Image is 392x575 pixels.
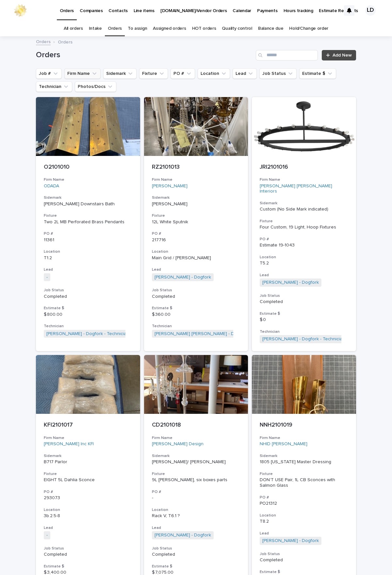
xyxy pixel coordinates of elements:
a: [PERSON_NAME] Inc KFI [44,441,94,447]
p: Completed [44,294,132,299]
h3: Fixture [44,471,132,477]
a: [PERSON_NAME] - Dogfork [155,275,211,280]
p: 217716 [152,237,240,243]
a: [PERSON_NAME] - Dogfork - Technician [262,336,345,342]
button: Firm Name [64,68,101,79]
p: 3b.2.5-8 [44,513,132,519]
h3: Fixture [152,471,240,477]
h3: Estimate $ [152,564,240,569]
a: Balance due [258,21,284,36]
h3: Firm Name [44,435,132,441]
h3: Fixture [152,213,240,218]
p: T8.2 [260,519,348,524]
h3: Lead [152,525,240,531]
a: [PERSON_NAME] - Dogfork - Technician [46,331,129,337]
p: Completed [44,552,132,557]
a: NHID [PERSON_NAME] [260,441,307,447]
input: Search [256,50,318,60]
a: ODADA [44,183,59,189]
button: Job # [36,68,62,79]
a: [PERSON_NAME] - Dogfork [262,280,319,285]
button: PO # [171,68,195,79]
h3: Job Status [152,546,240,551]
a: To assign [128,21,147,36]
button: Lead [233,68,257,79]
p: JRI2101016 [260,164,348,171]
a: O2101010Firm NameODADA Sidemark[PERSON_NAME] Downstairs BathFixtureTwo 2L MB Perforated Brass Pen... [36,97,140,351]
h3: Sidemark [152,195,240,200]
button: Job Status [259,68,297,79]
button: Sidemark [103,68,137,79]
h3: Location [152,507,240,513]
p: Completed [152,552,240,557]
h3: Sidemark [260,453,348,459]
button: Estimate $ [299,68,336,79]
p: B717 Parlor [44,459,132,465]
h3: Location [260,513,348,518]
div: Two 2L MB Perforated Brass Pendants [44,219,132,225]
h3: PO # [260,495,348,500]
a: [PERSON_NAME] Design [152,441,204,447]
h3: Job Status [260,551,348,557]
p: 1805 [US_STATE] Master Dressing [260,459,348,465]
h3: Lead [44,525,132,531]
a: Assigned orders [153,21,186,36]
a: [PERSON_NAME] - Dogfork [155,533,211,538]
p: [PERSON_NAME] [152,201,240,207]
p: NNH2101019 [260,422,348,429]
h3: Firm Name [44,177,132,182]
p: RZ2101013 [152,164,240,171]
h3: Location [44,507,132,513]
p: 11361 [44,237,132,243]
h3: Sidemark [260,201,348,206]
p: 293073 [44,495,132,501]
a: [PERSON_NAME] [152,183,188,189]
p: [PERSON_NAME]/ [PERSON_NAME] [152,459,240,465]
p: KFI2101017 [44,422,132,429]
h3: Estimate $ [260,569,348,575]
p: Completed [260,557,348,563]
p: T5.2 [260,261,348,266]
button: Photos/Docs [75,81,116,92]
h3: Firm Name [152,435,240,441]
h3: Lead [260,273,348,278]
a: JRI2101016Firm Name[PERSON_NAME] [PERSON_NAME] Interiors SidemarkCustom (No Side Mark indicated)F... [252,97,356,351]
h3: Location [152,249,240,254]
a: [PERSON_NAME] [PERSON_NAME] - Dogfork - Technician [155,331,274,337]
p: Custom (No Side Mark indicated) [260,207,348,212]
a: Hold/Change order [289,21,328,36]
p: O2101010 [44,164,132,171]
div: DON'T USE Pair, 1L CB Sconces with Salmon Glass [260,477,348,488]
img: 0ffKfDbyRa2Iv8hnaAqg [13,4,27,17]
a: Orders [108,21,122,36]
h3: Location [44,249,132,254]
h3: Fixture [260,219,348,224]
h3: Job Status [260,293,348,298]
h3: Estimate $ [44,564,132,569]
h3: PO # [152,231,240,236]
h3: Estimate $ [260,311,348,316]
h3: Firm Name [152,177,240,182]
h3: PO # [44,489,132,495]
button: Technician [36,81,72,92]
a: Quality control [222,21,252,36]
p: [PERSON_NAME] Downstairs Bath [44,201,132,207]
a: HOT orders [192,21,216,36]
a: - [46,533,48,538]
div: EIGHT 5L Dahlia Sconce [44,477,132,483]
a: All orders [64,21,83,36]
h3: Lead [152,267,240,272]
p: Rack V, T6.1 ? [152,513,240,519]
h3: Firm Name [260,435,348,441]
p: $ 0 [260,317,348,323]
p: CD2101018 [152,422,240,429]
h3: Technician [260,329,348,334]
h3: Fixture [44,213,132,218]
h3: Technician [152,324,240,329]
a: - [46,275,48,280]
h3: Firm Name [260,177,348,182]
h3: Location [260,255,348,260]
h3: Sidemark [44,195,132,200]
h3: PO # [152,489,240,495]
